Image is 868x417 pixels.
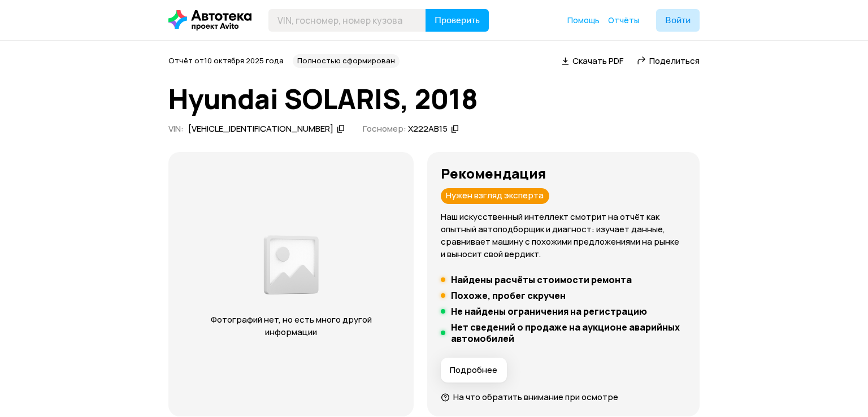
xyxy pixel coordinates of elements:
[649,55,700,67] span: Поделиться
[168,84,700,114] h1: Hyundai SOLARIS, 2018
[656,9,700,32] button: Войти
[441,211,686,260] p: Наш искусственный интеллект смотрит на отчёт как опытный автоподборщик и диагност: изучает данные...
[261,230,321,299] img: 2a3f492e8892fc00.png
[441,358,507,383] button: Подробнее
[637,55,700,67] a: Поделиться
[441,188,549,204] div: Нужен взгляд эксперта
[408,123,448,135] div: Х222АВ15
[268,9,426,32] input: VIN, госномер, номер кузова
[191,314,391,338] p: Фотографий нет, но есть много другой информации
[441,391,618,403] a: На что обратить внимание при осмотре
[567,15,600,26] a: Помощь
[451,274,632,285] h5: Найдены расчёты стоимости ремонта
[426,9,489,32] button: Проверить
[562,55,623,67] a: Скачать PDF
[665,16,691,25] span: Войти
[168,123,184,134] span: VIN :
[168,55,284,66] span: Отчёт от 10 октября 2025 года
[450,364,497,376] span: Подробнее
[572,55,623,67] span: Скачать PDF
[451,306,647,317] h5: Не найдены ограничения на регистрацию
[293,54,400,68] div: Полностью сформирован
[441,166,686,181] h3: Рекомендация
[453,391,618,403] span: На что обратить внимание при осмотре
[363,123,406,134] span: Госномер:
[451,322,686,344] h5: Нет сведений о продаже на аукционе аварийных автомобилей
[188,123,333,135] div: [VEHICLE_IDENTIFICATION_NUMBER]
[608,15,639,26] a: Отчёты
[435,16,480,25] span: Проверить
[451,290,566,301] h5: Похоже, пробег скручен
